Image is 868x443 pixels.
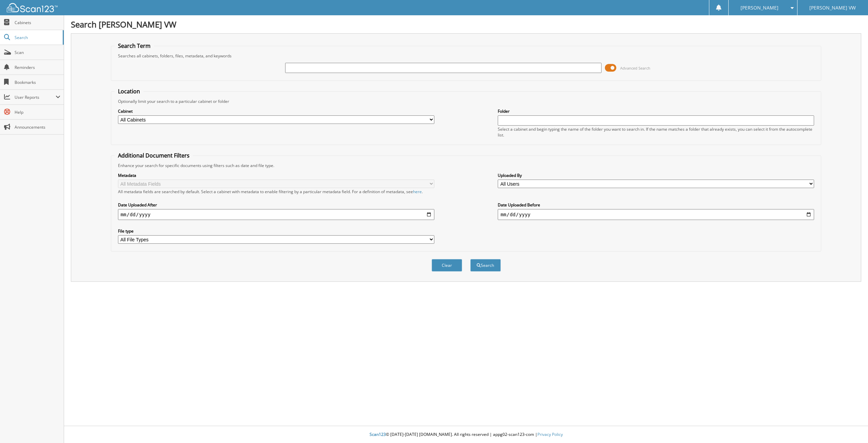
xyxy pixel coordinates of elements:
h1: Search [PERSON_NAME] VW [71,19,861,30]
img: scan123-logo-white.svg [7,3,58,12]
a: here [413,189,422,195]
span: Scan123 [370,431,386,437]
div: Enhance your search for specific documents using filters such as date and file type. [115,163,818,168]
span: Cabinets [15,20,60,25]
div: Select a cabinet and begin typing the name of the folder you want to search in. If the name match... [498,126,814,138]
label: Cabinet [118,108,434,114]
span: Bookmarks [15,79,60,85]
label: Date Uploaded Before [498,202,814,208]
input: end [498,209,814,220]
span: [PERSON_NAME] VW [809,6,856,10]
input: start [118,209,434,220]
legend: Location [115,88,143,95]
span: Announcements [15,124,60,130]
label: File type [118,228,434,234]
div: © [DATE]-[DATE] [DOMAIN_NAME]. All rights reserved | appg02-scan123-com | [64,426,868,443]
label: Folder [498,108,814,114]
label: Metadata [118,172,434,178]
span: Reminders [15,64,60,70]
legend: Search Term [115,42,154,50]
div: Searches all cabinets, folders, files, metadata, and keywords [115,53,818,59]
span: Search [15,35,59,40]
iframe: Chat Widget [834,410,868,443]
div: All metadata fields are searched by default. Select a cabinet with metadata to enable filtering b... [118,189,434,195]
span: Scan [15,50,60,55]
span: Help [15,109,60,115]
div: Optionally limit your search to a particular cabinet or folder [115,98,818,104]
label: Uploaded By [498,172,814,178]
button: Search [470,259,501,272]
span: [PERSON_NAME] [741,6,778,10]
a: Privacy Policy [537,431,563,437]
label: Date Uploaded After [118,202,434,208]
span: User Reports [15,94,56,100]
legend: Additional Document Filters [115,152,193,159]
span: Advanced Search [620,66,650,71]
button: Clear [432,259,462,272]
